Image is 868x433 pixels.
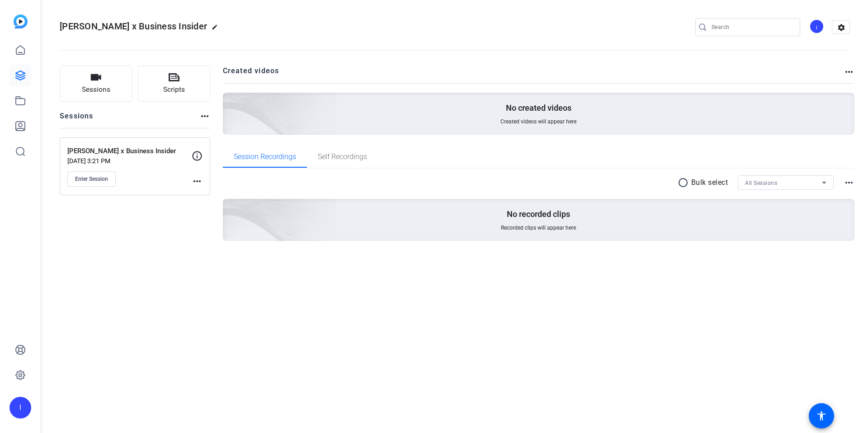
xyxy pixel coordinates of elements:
mat-icon: accessibility [816,410,827,421]
p: Bulk select [691,177,728,188]
mat-icon: more_horiz [844,66,854,77]
h2: Sessions [60,111,94,128]
button: Enter Session [67,171,116,187]
span: Created videos will appear here [500,118,576,125]
ngx-avatar: Insider [809,19,825,35]
mat-icon: radio_button_unchecked [678,177,691,188]
img: blue-gradient.svg [14,14,28,28]
mat-icon: edit [212,24,222,35]
mat-icon: more_horiz [844,177,854,188]
span: Session Recordings [234,153,296,160]
button: Scripts [138,66,211,102]
p: [PERSON_NAME] x Business Insider [67,146,192,156]
div: I [9,397,31,419]
button: Sessions [60,66,132,102]
img: embarkstudio-empty-session.png [122,109,337,306]
mat-icon: settings [832,21,850,34]
span: [PERSON_NAME] x Business Insider [60,21,207,32]
input: Search [712,22,793,33]
span: Sessions [82,85,110,95]
mat-icon: more_horiz [192,176,203,187]
h2: Created videos [223,66,844,83]
div: I [809,19,824,34]
img: Creted videos background [122,3,337,199]
p: [DATE] 3:21 PM [67,157,192,165]
span: Enter Session [75,175,108,183]
span: Recorded clips will appear here [501,224,576,231]
span: Self Recordings [318,153,367,160]
span: All Sessions [745,180,777,186]
p: No recorded clips [507,209,570,220]
p: No created videos [506,103,571,113]
mat-icon: more_horiz [199,111,210,122]
span: Scripts [163,85,185,95]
